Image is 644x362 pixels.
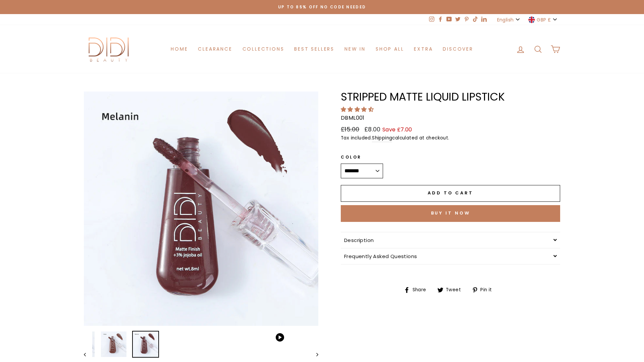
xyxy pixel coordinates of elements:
img: Didi Beauty Co. [84,35,134,63]
span: Pin it [479,286,497,294]
a: Shop All [371,43,409,55]
a: Discover [438,43,478,55]
h1: Stripped Matte Liquid Lipstick [341,92,560,102]
img: Stripped Matte Liquid Lipstick [101,331,126,357]
span: £8.00 [364,125,381,133]
span: Save £7.00 [382,126,412,133]
span: Share [412,286,431,294]
span: Add to cart [428,190,473,196]
button: English [495,14,523,25]
a: Extra [409,43,438,55]
span: £15.00 [341,125,361,134]
span: Description [344,237,374,244]
span: Up to 85% off NO CODE NEEDED [278,4,366,10]
a: Collections [237,43,289,55]
span: Frequently Asked Questions [344,253,417,260]
a: Best Sellers [289,43,339,55]
span: Tweet [445,286,466,294]
button: Buy it now [341,205,560,222]
button: GBP £ [526,14,560,25]
small: Tax included. calculated at checkout. [341,134,560,142]
a: New in [339,43,371,55]
img: Stripped Matte Liquid Lipstick [133,331,158,357]
span: English [497,16,514,23]
a: Home [166,43,193,55]
a: Clearance [193,43,237,55]
ul: Primary [166,43,478,55]
label: Color [341,154,383,160]
a: Shipping [372,134,392,142]
p: DBML001 [341,114,560,122]
button: Add to cart [341,185,560,202]
span: 4.40 stars [341,106,375,113]
span: GBP £ [537,16,551,23]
